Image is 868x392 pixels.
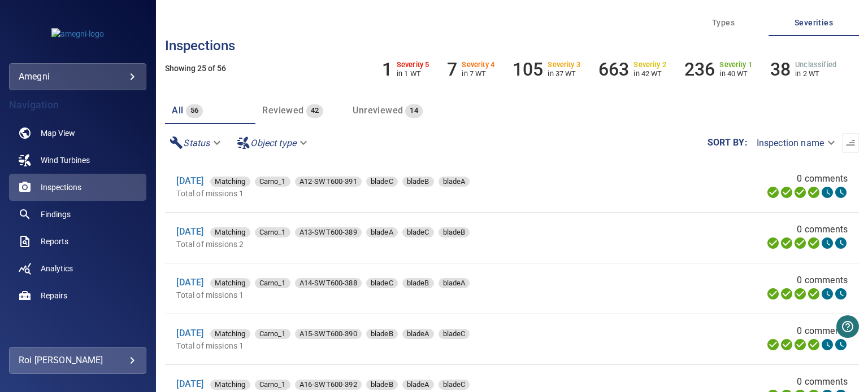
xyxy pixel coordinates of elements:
[255,278,290,288] div: Carno_1
[255,380,290,390] div: Carno_1
[295,379,362,390] span: A16-SWT600-392
[439,379,470,390] span: bladeC
[366,227,398,237] div: bladeA
[766,186,780,199] svg: Uploading 100%
[176,378,203,389] a: [DATE]
[439,227,470,237] div: bladeB
[821,186,834,199] svg: Matching 0%
[462,69,494,78] p: in 7 WT
[834,338,848,351] svg: Classification 0%
[795,61,836,69] h6: Unclassified
[402,278,434,288] div: bladeB
[807,236,821,250] svg: ML Processing 100%
[183,138,210,148] em: Status
[176,340,619,351] p: Total of missions 1
[821,338,834,351] svg: Matching 0%
[834,236,848,250] svg: Classification 0%
[176,277,203,288] a: [DATE]
[366,227,398,238] span: bladeA
[719,69,752,78] p: in 40 WT
[250,138,296,148] em: Object type
[842,133,859,153] button: Sort list from oldest to newest
[766,338,780,351] svg: Uploading 100%
[41,155,90,166] span: Wind Turbines
[797,324,848,338] span: 0 comments
[439,278,470,289] span: bladeA
[9,282,146,309] a: repairs noActive
[9,63,146,90] div: amegni
[797,172,848,186] span: 0 comments
[397,69,429,78] p: in 1 WT
[295,328,362,340] span: A15-SWT600-390
[797,274,848,287] span: 0 comments
[210,380,250,390] div: Matching
[9,99,146,111] h4: Navigation
[232,133,314,153] div: Object type
[295,176,362,187] span: A12-SWT600-391
[176,289,619,301] p: Total of missions 1
[176,175,203,186] a: [DATE]
[447,59,494,80] li: Severity 4
[402,177,434,187] div: bladeB
[775,16,852,30] span: Severities
[366,380,398,390] div: bladeB
[255,227,290,237] div: Carno_1
[793,338,807,351] svg: Selecting 100%
[165,133,228,153] div: Status
[548,69,580,78] p: in 37 WT
[447,59,457,80] h6: 7
[439,328,470,340] span: bladeC
[598,59,629,80] h6: 663
[780,338,793,351] svg: Data Formatted 100%
[780,236,793,250] svg: Data Formatted 100%
[353,105,403,116] span: Unreviewed
[9,201,146,228] a: findings noActive
[41,182,81,193] span: Inspections
[165,64,859,73] h5: Showing 25 of 56
[780,186,793,199] svg: Data Formatted 100%
[439,329,470,339] div: bladeC
[382,59,392,80] h6: 1
[793,287,807,301] svg: Selecting 100%
[255,278,290,289] span: Carno_1
[366,278,398,289] span: bladeC
[770,59,791,80] h6: 38
[719,61,752,69] h6: Severity 1
[176,239,619,250] p: Total of missions 2
[439,227,470,238] span: bladeB
[748,133,842,153] div: Inspection name
[684,59,715,80] h6: 236
[821,287,834,301] svg: Matching 0%
[210,227,250,237] div: Matching
[684,59,752,80] li: Severity 1
[295,227,362,237] div: A13-SWT600-389
[210,329,250,339] div: Matching
[41,290,67,301] span: Repairs
[513,59,580,80] li: Severity 3
[633,69,666,78] p: in 42 WT
[439,380,470,390] div: bladeC
[402,328,434,340] span: bladeA
[439,278,470,288] div: bladeA
[262,105,303,116] span: Reviewed
[210,328,250,340] span: Matching
[780,287,793,301] svg: Data Formatted 100%
[807,287,821,301] svg: ML Processing 100%
[821,236,834,250] svg: Matching 0%
[19,68,137,86] div: amegni
[598,59,666,80] li: Severity 2
[295,278,362,289] span: A14-SWT600-388
[306,104,324,117] span: 42
[807,186,821,199] svg: ML Processing 100%
[210,278,250,289] span: Matching
[366,176,398,187] span: bladeC
[210,176,250,187] span: Matching
[402,227,434,238] span: bladeC
[165,38,859,53] h3: Inspections
[685,16,762,30] span: Types
[255,176,290,187] span: Carno_1
[834,186,848,199] svg: Classification 0%
[770,59,836,80] li: Severity Unclassified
